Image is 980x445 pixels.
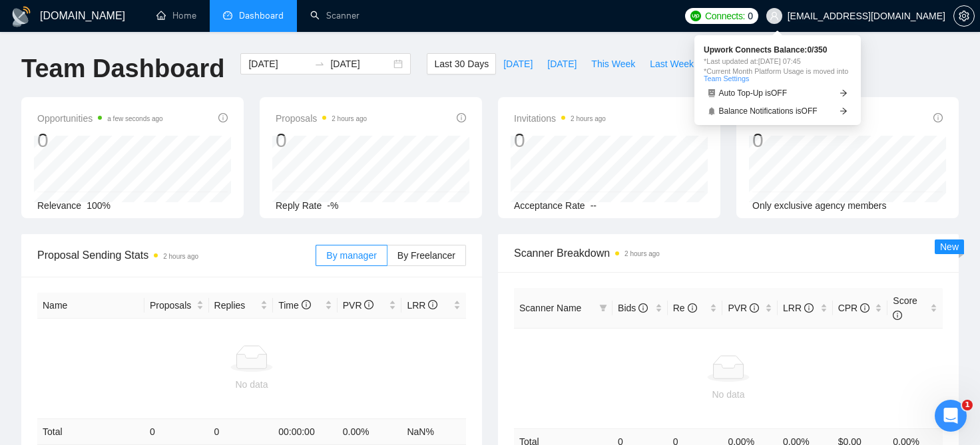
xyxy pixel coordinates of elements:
[276,110,367,126] span: Proposals
[783,303,814,313] span: LRR
[597,298,610,318] span: filter
[37,110,163,126] span: Opportunities
[364,300,373,309] span: info-circle
[248,57,309,71] input: Start date
[37,247,316,263] span: Proposal Sending Stats
[407,300,437,311] span: LRR
[514,128,606,153] div: 0
[690,11,701,21] img: upwork-logo.png
[514,200,585,211] span: Acceptance Rate
[728,303,759,313] span: PVR
[860,303,869,313] span: info-circle
[638,303,648,313] span: info-circle
[540,53,584,74] button: [DATE]
[457,113,466,122] span: info-circle
[591,57,635,71] span: This Week
[940,241,959,252] span: New
[708,107,716,115] span: bell
[704,58,852,65] span: *Last updated at: [DATE] 07:45
[704,74,749,82] a: Team Settings
[935,400,967,432] iframe: Intercom live chat
[547,57,577,71] span: [DATE]
[748,9,753,23] span: 0
[514,245,943,261] span: Scanner Breakdown
[514,110,606,126] span: Invitations
[599,304,607,312] span: filter
[708,89,716,97] span: robot
[427,53,496,74] button: Last 30 Days
[752,128,856,153] div: 0
[705,9,745,23] span: Connects:
[209,419,274,445] td: 0
[214,298,258,313] span: Replies
[719,107,818,115] span: Balance Notifications is OFF
[893,295,917,321] span: Score
[624,250,660,257] time: 2 hours ago
[218,113,228,122] span: info-circle
[209,293,274,319] th: Replies
[107,115,162,122] time: a few seconds ago
[750,303,759,313] span: info-circle
[496,53,540,74] button: [DATE]
[21,53,224,84] h1: Team Dashboard
[332,115,367,122] time: 2 hours ago
[571,115,606,122] time: 2 hours ago
[719,89,788,97] span: Auto Top-Up is OFF
[276,128,367,153] div: 0
[953,11,975,21] a: setting
[150,298,194,313] span: Proposals
[43,377,461,392] div: No data
[962,400,973,410] span: 1
[434,57,489,71] span: Last 30 Days
[591,200,597,211] span: --
[278,300,310,311] span: Time
[519,303,581,313] span: Scanner Name
[156,10,196,21] a: homeHome
[37,200,81,211] span: Relevance
[618,303,648,313] span: Bids
[840,89,848,97] span: arrow-right
[310,10,360,21] a: searchScanner
[326,250,376,261] span: By manager
[704,46,852,54] span: Upwork Connects Balance: 0 / 350
[519,387,937,402] div: No data
[704,104,852,118] a: bellBalance Notifications isOFFarrow-right
[338,419,402,445] td: 0.00 %
[704,86,852,100] a: robotAuto Top-Up isOFFarrow-right
[314,59,325,69] span: swap-right
[330,57,391,71] input: End date
[428,300,437,309] span: info-circle
[273,419,338,445] td: 00:00:00
[11,6,32,27] img: logo
[223,11,232,20] span: dashboard
[752,200,887,211] span: Only exclusive agency members
[688,303,697,313] span: info-circle
[838,303,869,313] span: CPR
[302,300,311,309] span: info-circle
[673,303,697,313] span: Re
[770,11,779,21] span: user
[276,200,322,211] span: Reply Rate
[87,200,111,211] span: 100%
[401,419,466,445] td: NaN %
[397,250,455,261] span: By Freelancer
[650,57,694,71] span: Last Week
[954,11,974,21] span: setting
[933,113,943,122] span: info-circle
[37,128,163,153] div: 0
[343,300,374,311] span: PVR
[704,68,852,82] span: *Current Month Platform Usage is moved into
[953,5,975,27] button: setting
[804,303,814,313] span: info-circle
[642,53,701,74] button: Last Week
[503,57,533,71] span: [DATE]
[327,200,338,211] span: -%
[584,53,642,74] button: This Week
[144,293,209,319] th: Proposals
[37,419,144,445] td: Total
[144,419,209,445] td: 0
[239,10,284,21] span: Dashboard
[37,293,144,319] th: Name
[893,311,902,320] span: info-circle
[163,253,198,260] time: 2 hours ago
